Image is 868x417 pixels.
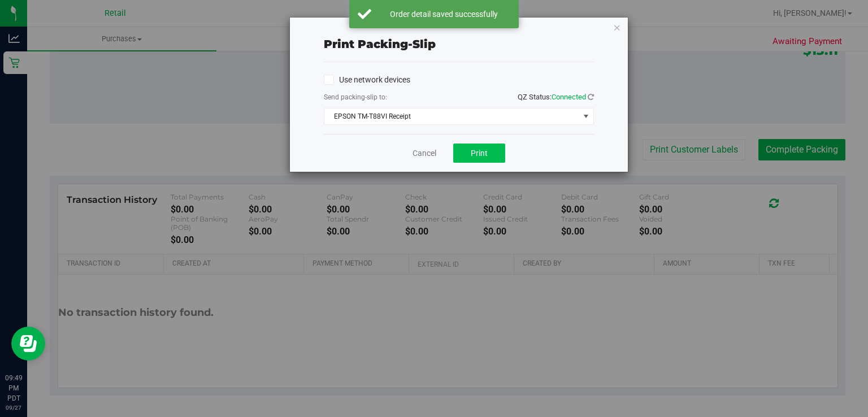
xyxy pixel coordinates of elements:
span: select [579,108,593,124]
span: EPSON TM-T88VI Receipt [324,108,579,124]
iframe: Resource center [11,327,45,360]
button: Print [453,144,505,163]
span: Print [471,149,488,158]
span: Connected [552,93,586,101]
span: Print packing-slip [324,37,436,51]
div: Order detail saved successfully [377,8,510,20]
span: QZ Status: [518,93,594,101]
label: Use network devices [324,74,410,86]
label: Send packing-slip to: [324,92,387,102]
a: Cancel [413,147,436,159]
